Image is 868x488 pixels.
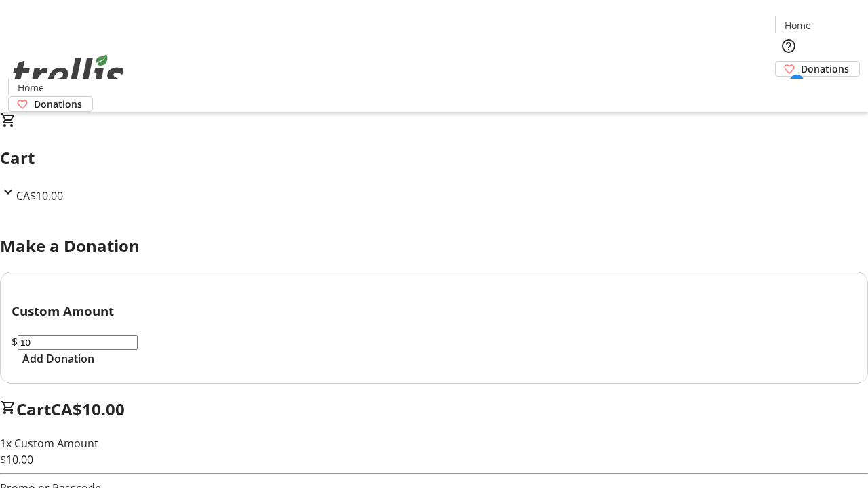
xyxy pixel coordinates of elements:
input: Donation Amount [18,335,138,350]
img: Orient E2E Organization s9BTNrfZUc's Logo [8,39,129,107]
span: CA$10.00 [51,398,125,420]
a: Home [9,81,52,95]
span: Donations [34,97,82,111]
button: Cart [775,77,802,104]
a: Donations [775,61,860,77]
button: Add Donation [12,350,105,367]
span: Add Donation [22,350,94,367]
span: CA$10.00 [16,188,63,203]
span: Home [18,81,44,95]
span: Home [785,18,811,33]
button: Help [775,33,802,60]
a: Donations [8,96,93,112]
h3: Custom Amount [12,302,856,321]
span: Donations [801,62,849,76]
span: $ [12,334,18,349]
a: Home [776,18,819,33]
